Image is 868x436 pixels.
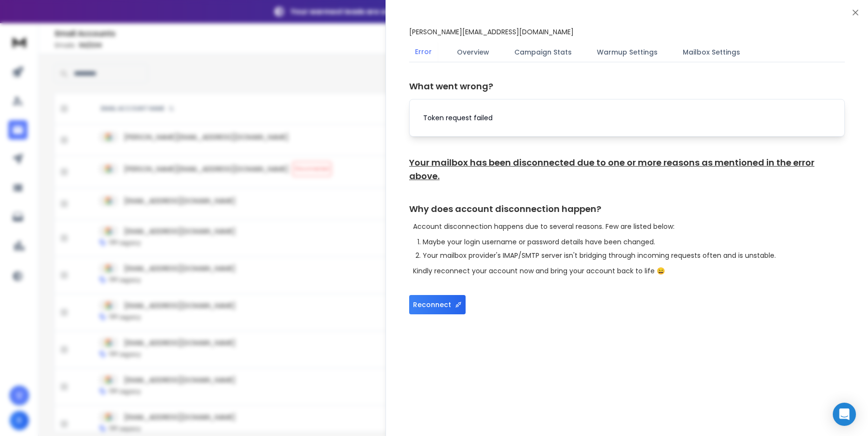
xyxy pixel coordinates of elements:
[409,80,845,93] h1: What went wrong?
[409,27,574,37] p: [PERSON_NAME][EMAIL_ADDRESS][DOMAIN_NAME]
[591,42,663,63] button: Warmup Settings
[413,222,845,231] p: Account disconnection happens due to several reasons. Few are listed below:
[423,113,831,123] p: Token request failed
[509,42,578,63] button: Campaign Stats
[423,251,845,260] li: Your mailbox provider's IMAP/SMTP server isn't bridging through incoming requests often and is un...
[833,403,856,426] div: Open Intercom Messenger
[409,156,845,183] h1: Your mailbox has been disconnected due to one or more reasons as mentioned in the error above.
[423,237,845,247] li: Maybe your login username or password details have been changed.
[409,202,845,216] h1: Why does account disconnection happen?
[451,42,495,63] button: Overview
[409,295,466,314] button: Reconnect
[409,41,438,63] button: Error
[677,42,746,63] button: Mailbox Settings
[413,266,845,276] p: Kindly reconnect your account now and bring your account back to life 😄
